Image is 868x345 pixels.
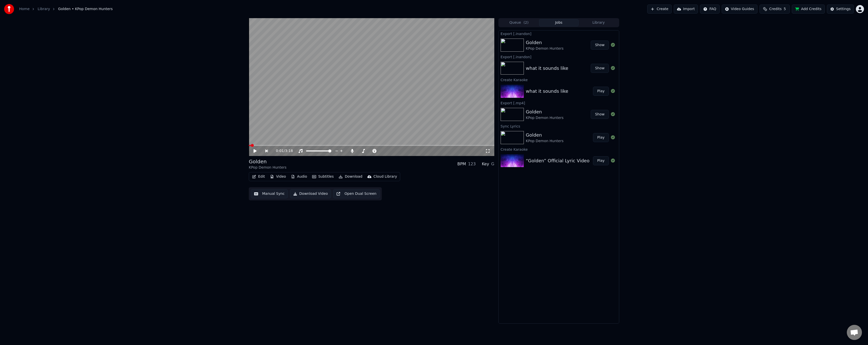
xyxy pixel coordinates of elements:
[373,174,397,179] div: Cloud Library
[593,133,609,142] button: Play
[524,20,529,25] span: ( 2 )
[591,41,609,50] button: Show
[310,173,336,180] button: Subtitles
[333,189,380,198] button: Open Dual Screen
[249,165,286,170] div: KPop Demon Hunters
[468,161,476,167] div: 123
[647,5,672,14] button: Create
[337,173,364,180] button: Download
[700,5,719,14] button: FAQ
[250,173,267,180] button: Edit
[249,158,286,165] div: Golden
[759,5,790,14] button: Credits5
[38,7,50,12] a: Library
[499,54,619,60] div: Export [.inandon]
[539,19,579,26] button: Jobs
[289,173,309,180] button: Audio
[526,139,563,144] div: KPop Demon Hunters
[526,157,725,164] div: “Golden” Official Lyric Video ｜ KPop Demon Hunters ｜ Sony Animation [yebNIHKAC4A]
[276,148,284,153] span: 0:01
[285,148,293,153] span: 3:18
[276,148,288,153] div: /
[593,156,609,165] button: Play
[482,161,489,167] div: Key
[579,19,618,26] button: Library
[674,5,698,14] button: Import
[290,189,331,198] button: Download Video
[499,30,619,37] div: Export [.inandon]
[784,7,786,12] span: 5
[491,161,494,167] div: G
[19,7,30,12] a: Home
[827,5,854,14] button: Settings
[526,39,563,46] div: Golden
[593,87,609,96] button: Play
[769,7,781,12] span: Credits
[457,161,466,167] div: BPM
[251,189,288,198] button: Manual Sync
[19,7,113,12] nav: breadcrumb
[836,7,851,12] div: Settings
[499,123,619,129] div: Sync Lyrics
[499,19,539,26] button: Queue
[499,100,619,106] div: Export [.mp4]
[4,4,14,14] img: youka
[722,5,757,14] button: Video Guides
[792,5,825,14] button: Add Credits
[526,132,563,139] div: Golden
[591,110,609,119] button: Show
[591,64,609,73] button: Show
[526,65,568,72] div: what it sounds like
[499,146,619,152] div: Create Karaoke
[526,108,563,115] div: Golden
[526,88,568,95] div: what it sounds like
[526,46,563,51] div: KPop Demon Hunters
[58,7,113,12] span: Golden • KPop Demon Hunters
[847,325,862,340] a: Open chat
[526,115,563,120] div: KPop Demon Hunters
[268,173,288,180] button: Video
[499,77,619,83] div: Create Karaoke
